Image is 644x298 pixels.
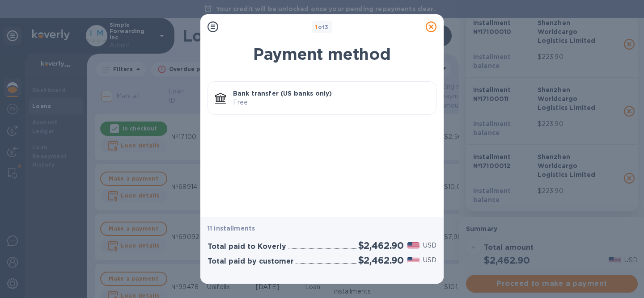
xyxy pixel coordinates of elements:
p: Bank transfer (US banks only) [233,89,429,98]
h3: Total paid to Koverly [208,243,286,251]
h2: $2,462.90 [358,240,404,251]
p: USD [423,241,436,250]
h3: Total paid by customer [208,257,294,266]
p: 11 installments [208,224,436,233]
img: USD [407,242,419,248]
span: 1 [315,24,318,30]
b: of 3 [315,24,329,30]
img: USD [407,257,419,263]
h1: Payment method [208,45,436,63]
p: USD [423,256,436,265]
h2: $2,462.90 [358,255,404,266]
p: Free [233,98,429,107]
